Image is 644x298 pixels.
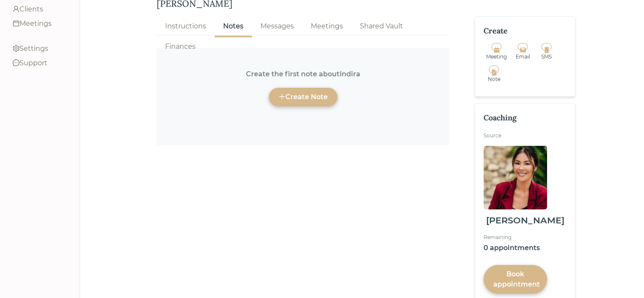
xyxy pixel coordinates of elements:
[484,112,567,123] div: Coaching
[269,88,337,106] button: plusCreate Note
[311,21,343,31] div: Meetings
[512,53,533,61] div: Email
[13,19,67,29] div: Meetings
[520,47,526,53] span: mail
[484,214,567,227] div: [PERSON_NAME]
[484,132,567,139] div: Source
[13,44,67,54] div: Settings
[484,234,567,241] div: Remaining
[302,17,351,36] a: Meetings
[13,17,67,31] a: calendarMeetings
[13,59,19,66] span: message
[484,75,504,83] div: Note
[260,21,294,31] div: Messages
[279,92,328,102] div: Create Note
[13,20,19,27] span: calendar
[279,93,285,100] span: plus
[252,17,302,36] a: Messages
[157,17,215,36] a: Instructions
[13,2,67,17] a: userClients
[494,47,500,53] span: calendar
[13,4,67,14] div: Clients
[13,42,67,56] a: settingSettings
[360,21,403,31] div: Shared Vault
[165,21,206,31] div: Instructions
[215,17,252,37] a: Notes
[223,21,243,31] div: Notes
[13,45,19,52] span: setting
[13,58,67,68] div: Support
[178,69,428,79] div: Create the first note about Indira
[493,269,537,290] div: Book appointment
[157,37,204,56] a: Finances
[544,47,550,53] span: mobile
[13,6,19,12] span: user
[165,42,196,52] div: Finances
[351,17,412,36] a: Shared Vault
[484,53,509,61] div: Meeting
[484,25,567,36] div: Create
[536,53,557,61] div: SMS
[491,70,497,75] span: file-text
